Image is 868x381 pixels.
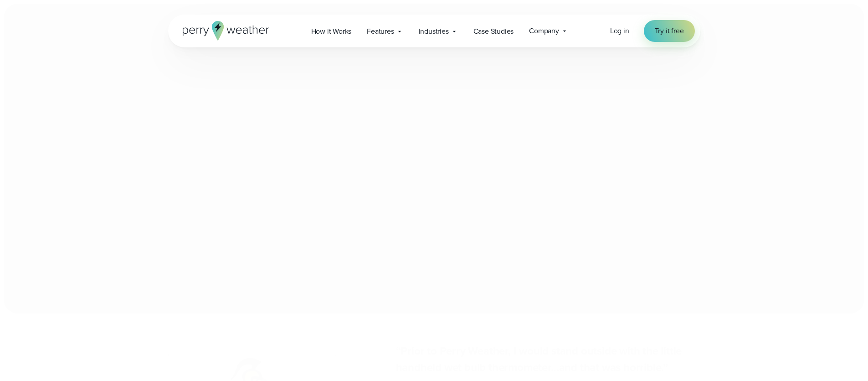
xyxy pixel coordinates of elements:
a: Log in [610,26,629,36]
span: Industries [419,26,449,37]
a: Case Studies [466,22,522,41]
span: Try it free [655,26,684,36]
span: Case Studies [473,26,514,37]
span: Log in [610,26,629,36]
a: How it Works [303,22,360,41]
span: Features [367,26,394,37]
a: Try it free [644,20,695,42]
span: How it Works [311,26,352,37]
span: Company [529,26,559,36]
